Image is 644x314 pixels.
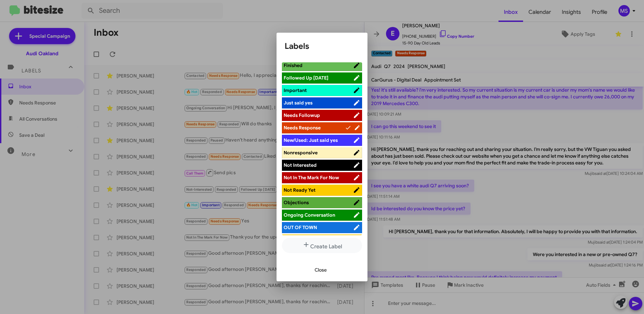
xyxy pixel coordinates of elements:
span: Close [315,264,327,276]
span: Nonresponsive [284,150,318,156]
span: Finished [284,62,302,68]
button: Close [309,264,332,276]
span: Not Interested [284,162,317,168]
span: New/Used: Just said yes [284,137,338,143]
span: Not Ready Yet [284,187,316,193]
span: Ongoing Conversation [284,212,335,218]
span: Followed Up [DATE] [284,75,328,81]
span: Important [284,87,307,93]
span: Needs Response [284,125,321,131]
span: Objections [284,199,309,206]
span: Just said yes [284,100,313,106]
span: Not In The Mark For Now [284,175,339,181]
button: Create Label [282,238,362,253]
h1: Labels [285,41,359,52]
span: Needs Followup [284,112,320,118]
span: OUT OF TOWN [284,224,317,230]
